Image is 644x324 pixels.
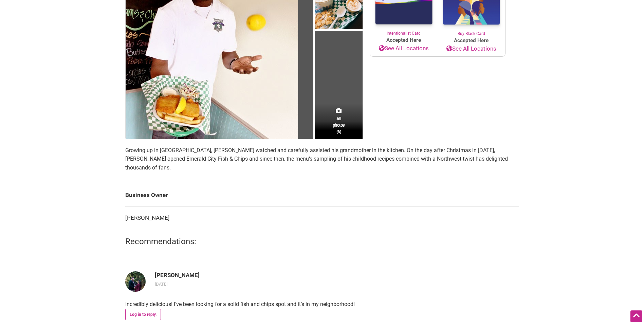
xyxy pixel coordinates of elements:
a: See All Locations [370,44,438,53]
p: Growing up in [GEOGRAPHIC_DATA], [PERSON_NAME] watched and carefully assisted his grandmother in ... [125,146,519,172]
td: [PERSON_NAME] [125,206,519,229]
h2: Recommendations: [125,236,519,248]
div: Scroll Back to Top [630,310,642,322]
p: Incredibly delicious! I’ve been looking for a solid fish and chips spot and it’s in my neighborhood! [125,300,519,309]
time: April 12, 2021 @ 4:07 pm [155,282,167,287]
a: Log in to reply. [125,309,161,320]
td: Business Owner [125,184,519,206]
b: [PERSON_NAME] [155,272,200,278]
a: [DATE] [155,282,167,287]
span: Accepted Here [438,37,505,44]
span: Accepted Here [370,36,438,44]
a: See All Locations [438,44,505,53]
span: All photos (6) [333,115,345,135]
